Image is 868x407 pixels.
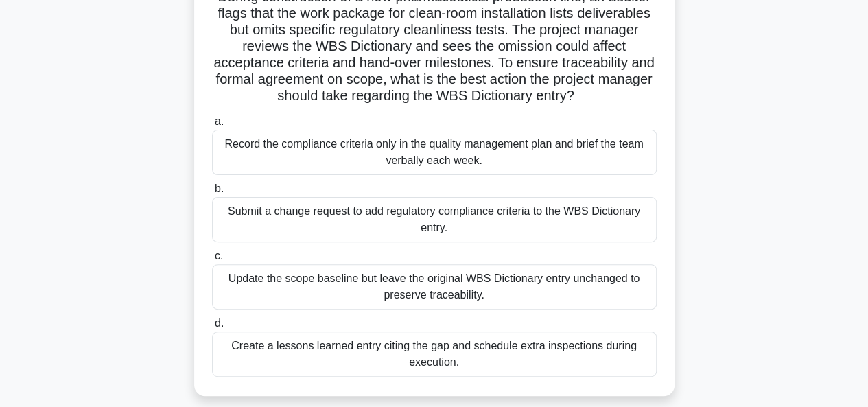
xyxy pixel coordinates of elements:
[212,264,657,310] div: Update the scope baseline but leave the original WBS Dictionary entry unchanged to preserve trace...
[212,197,657,242] div: Submit a change request to add regulatory compliance criteria to the WBS Dictionary entry.
[215,115,224,127] span: a.
[215,250,223,261] span: c.
[212,130,657,175] div: Record the compliance criteria only in the quality management plan and brief the team verbally ea...
[215,183,224,194] span: b.
[215,317,224,329] span: d.
[212,332,657,377] div: Create a lessons learned entry citing the gap and schedule extra inspections during execution.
